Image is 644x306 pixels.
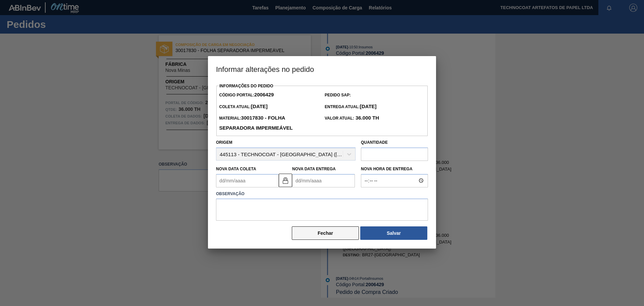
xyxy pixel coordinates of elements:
input: dd/mm/aaaa [292,174,355,187]
font: Nova Data Coleta [216,167,256,171]
font: Valor atual: [325,116,354,121]
font: Coleta Atual: [219,104,251,109]
font: [DATE] [251,103,268,109]
font: Pedido SAP: [325,93,351,97]
font: 36.000 TH [356,115,379,121]
font: Observação [216,191,245,196]
font: Salvar [387,230,401,236]
font: Nova Hora de Entrega [361,167,413,171]
button: trancado [279,174,292,187]
font: Informações do Pedido [219,84,273,88]
font: Quantidade [361,140,388,145]
img: trancado [281,176,289,184]
font: Material: [219,116,241,121]
input: dd/mm/aaaa [216,174,279,187]
font: Fechar [318,230,333,236]
button: Fechar [292,226,359,240]
font: Nova Data Entrega [292,167,336,171]
font: Origem [216,140,232,145]
font: 2006429 [254,92,274,97]
font: Informar alterações no pedido [216,65,314,74]
font: 30017830 - FOLHA SEPARADORA IMPERMEÁVEL [219,115,292,131]
button: Salvar [360,226,427,240]
font: Entrega atual: [325,104,360,109]
font: Código Portal: [219,93,254,97]
font: [DATE] [360,103,377,109]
